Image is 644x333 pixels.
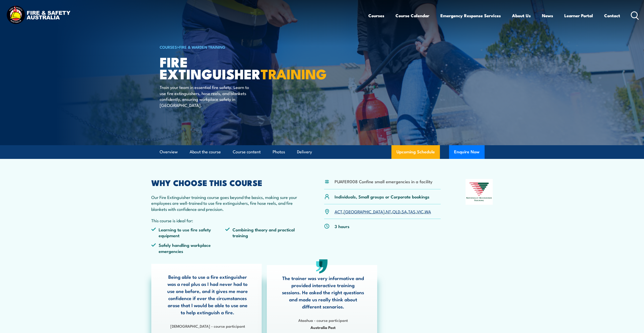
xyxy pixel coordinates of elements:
a: Overview [160,145,178,159]
li: Combining theory and practical training [225,227,299,238]
a: Delivery [297,145,312,159]
a: Contact [604,9,620,22]
li: PUAFER008 Confine small emergencies in a facility [335,178,433,184]
li: Learning to use fire safety equipment [151,227,225,238]
li: Safely handling workplace emergencies [151,242,225,254]
a: Courses [368,9,384,22]
a: Fire & Warden Training [179,44,225,50]
a: Course content [233,145,261,159]
a: Course Calendar [395,9,429,22]
a: QLD [392,208,400,214]
a: SA [402,208,407,214]
img: Nationally Recognised Training logo. [466,179,493,205]
p: 3 hours [335,223,350,229]
strong: [DEMOGRAPHIC_DATA] - course participant [170,323,245,329]
p: Being able to use a fire extinguisher was a real plus as I had never had to use one before, and i... [166,273,249,316]
a: [GEOGRAPHIC_DATA] [344,208,385,214]
h6: > [160,44,285,50]
h2: WHY CHOOSE THIS COURSE [151,179,300,186]
a: COURSES [160,44,177,50]
p: Individuals, Small groups or Corporate bookings [335,194,430,199]
a: ACT [335,208,342,214]
a: Upcoming Schedule [391,145,440,159]
p: , , , , , , , [335,209,431,214]
a: Learner Portal [564,9,593,22]
a: Photos [273,145,285,159]
p: Our Fire Extinguisher training course goes beyond the basics, making sure your employees are well... [151,194,300,212]
a: NT [386,208,391,214]
h1: Fire Extinguisher [160,56,285,79]
a: WA [425,208,431,214]
strong: Ataahua - course participant [298,317,348,323]
span: Australia Post [282,324,365,330]
a: Emergency Response Services [440,9,501,22]
p: The trainer was very informative and provided interactive training sessions. He asked the right q... [282,274,365,310]
a: News [542,9,553,22]
a: About Us [512,9,531,22]
a: VIC [417,208,423,214]
p: This course is ideal for: [151,217,300,223]
strong: TRAINING [261,63,327,84]
button: Enquire Now [449,145,485,159]
p: Train your team in essential fire safety. Learn to use fire extinguishers, hose reels, and blanke... [160,84,252,108]
a: TAS [408,208,416,214]
a: About the course [190,145,221,159]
